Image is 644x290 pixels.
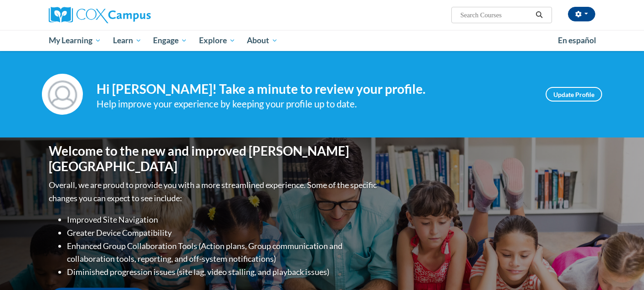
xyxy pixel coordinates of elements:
a: Explore [193,30,241,51]
img: Cox Campus [49,7,151,23]
a: En español [552,31,602,50]
div: Help improve your experience by keeping your profile up to date. [97,97,532,112]
div: Main menu [35,30,609,51]
a: Engage [147,30,193,51]
span: En español [558,36,596,45]
li: Diminished progression issues (site lag, video stalling, and playback issues) [67,265,379,279]
a: Learn [107,30,148,51]
h1: Welcome to the new and improved [PERSON_NAME][GEOGRAPHIC_DATA] [49,143,379,174]
span: Explore [199,35,235,46]
li: Greater Device Compatibility [67,226,379,239]
button: Account Settings [568,7,595,21]
h4: Hi [PERSON_NAME]! Take a minute to review your profile. [97,81,532,97]
span: Learn [113,35,142,46]
p: Overall, we are proud to provide you with a more streamlined experience. Some of the specific cha... [49,178,379,205]
a: Update Profile [546,87,602,102]
a: About [241,30,284,51]
iframe: Button to launch messaging window [608,254,637,283]
a: Cox Campus [49,7,222,23]
span: My Learning [49,35,101,46]
li: Improved Site Navigation [67,213,379,226]
input: Search Courses [460,10,532,20]
span: About [247,35,278,46]
li: Enhanced Group Collaboration Tools (Action plans, Group communication and collaboration tools, re... [67,239,379,266]
span: Engage [153,35,187,46]
button: Search [532,10,546,20]
img: Profile Image [42,74,83,115]
a: My Learning [43,30,107,51]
